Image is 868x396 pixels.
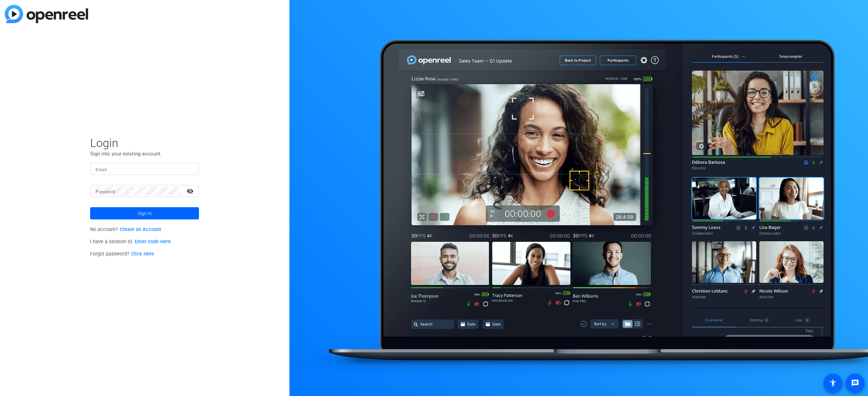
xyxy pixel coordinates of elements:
span: No account? [90,227,161,232]
mat-label: Password [96,189,115,194]
span: Login [90,136,199,150]
span: Sign in [138,205,152,222]
mat-icon: visibility_off [183,186,199,196]
a: Create an Account [120,227,161,232]
a: Click Here [131,251,154,257]
span: I have a Session ID. [90,239,171,245]
button: Sign in [90,207,199,219]
mat-label: Email [96,167,107,172]
mat-icon: message [851,379,859,387]
mat-icon: accessibility [829,379,837,387]
img: blue-gradient.svg [5,5,88,23]
p: Sign into your existing account. [90,150,199,158]
span: Forgot password? [90,251,154,257]
input: Enter Email Address [96,165,194,173]
a: Enter Code Here [135,239,171,245]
